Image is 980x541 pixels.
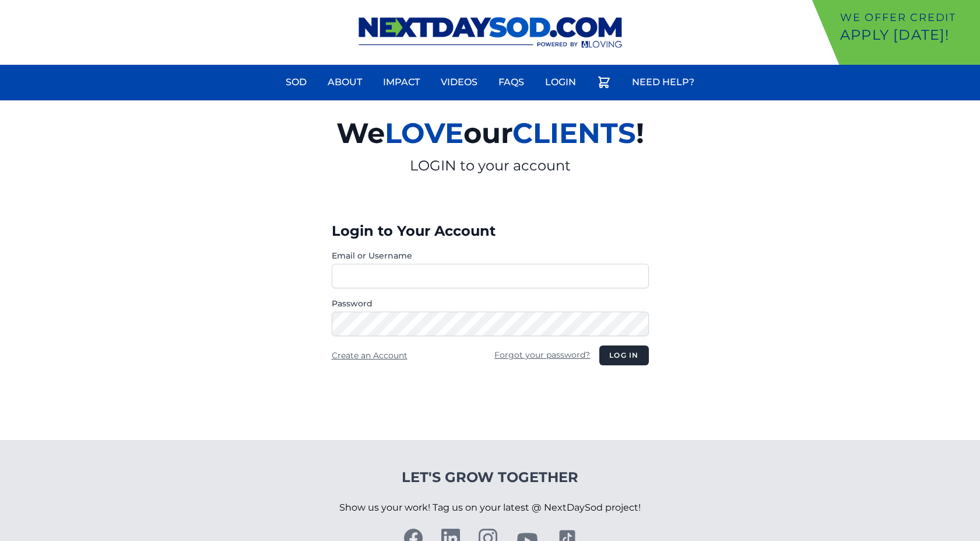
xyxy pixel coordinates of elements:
[494,350,590,360] a: Forgot your password?
[385,116,463,150] span: LOVE
[339,468,641,487] h4: Let's Grow Together
[332,350,408,361] a: Create an Account
[840,9,975,26] p: We offer Credit
[376,68,427,96] a: Impact
[625,68,701,96] a: Need Help?
[279,68,314,96] a: Sod
[339,487,641,529] p: Show us your work! Tag us on your latest @ NextDaySod project!
[332,222,649,240] h3: Login to Your Account
[491,68,531,96] a: FAQs
[321,68,369,96] a: About
[599,345,648,365] button: Log in
[434,68,484,96] a: Videos
[201,110,779,156] h2: We our !
[332,250,649,261] label: Email or Username
[840,26,975,44] p: Apply [DATE]!
[201,156,779,175] p: LOGIN to your account
[332,298,649,309] label: Password
[512,116,636,150] span: CLIENTS
[538,68,583,96] a: Login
